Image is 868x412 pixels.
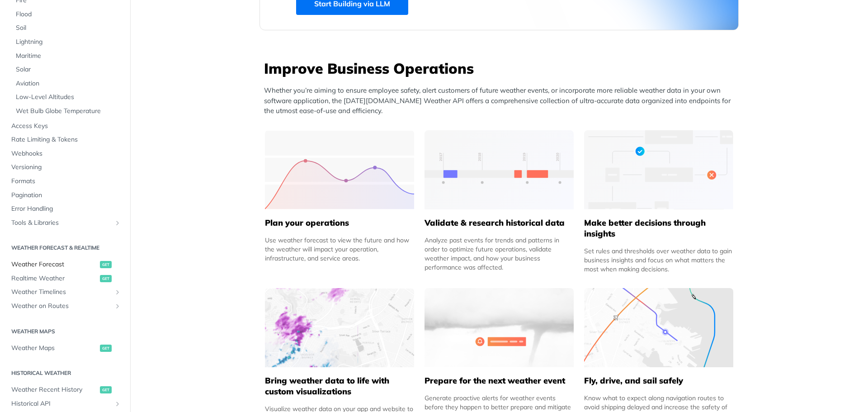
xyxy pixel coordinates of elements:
[100,275,112,282] span: get
[114,289,121,296] button: Show subpages for Weather Timelines
[100,386,112,393] span: get
[7,202,123,216] a: Error Handling
[7,147,123,161] a: Webhooks
[425,130,574,209] img: 13d7ca0-group-496-2.svg
[114,219,121,227] button: Show subpages for Tools & Libraries
[584,375,733,386] h5: Fly, drive, and sail safely
[7,119,123,133] a: Access Keys
[16,10,121,19] span: Flood
[11,49,123,63] a: Maritime
[425,375,574,386] h5: Prepare for the next weather event
[11,104,123,118] a: Wet Bulb Globe Temperature
[7,383,123,397] a: Weather Recent Historyget
[584,130,733,209] img: a22d113-group-496-32x.svg
[265,288,414,367] img: 4463876-group-4982x.svg
[11,149,121,158] span: Webhooks
[7,285,123,299] a: Weather TimelinesShow subpages for Weather Timelines
[265,218,414,228] h5: Plan your operations
[584,288,733,367] img: 994b3d6-mask-group-32x.svg
[7,189,123,202] a: Pagination
[425,218,574,228] h5: Validate & research historical data
[11,177,121,186] span: Formats
[11,191,121,200] span: Pagination
[11,21,123,35] a: Soil
[11,8,123,21] a: Flood
[11,218,112,227] span: Tools & Libraries
[7,397,123,411] a: Historical APIShow subpages for Historical API
[7,272,123,285] a: Realtime Weatherget
[11,135,121,144] span: Rate Limiting & Tokens
[114,400,121,407] button: Show subpages for Historical API
[11,35,123,49] a: Lightning
[11,90,123,104] a: Low-Level Altitudes
[584,218,733,239] h5: Make better decisions through insights
[100,345,112,352] span: get
[7,258,123,271] a: Weather Forecastget
[11,274,98,283] span: Realtime Weather
[425,288,574,367] img: 2c0a313-group-496-12x.svg
[16,24,121,33] span: Soil
[7,244,123,252] h2: Weather Forecast & realtime
[7,327,123,336] h2: Weather Maps
[11,399,112,408] span: Historical API
[7,133,123,147] a: Rate Limiting & Tokens
[16,79,121,88] span: Aviation
[16,107,121,116] span: Wet Bulb Globe Temperature
[100,261,112,268] span: get
[16,65,121,74] span: Solar
[11,302,112,311] span: Weather on Routes
[265,375,414,397] h5: Bring weather data to life with custom visualizations
[11,63,123,76] a: Solar
[16,93,121,102] span: Low-Level Altitudes
[7,369,123,377] h2: Historical Weather
[7,175,123,188] a: Formats
[264,85,739,116] p: Whether you’re aiming to ensure employee safety, alert customers of future weather events, or inc...
[425,236,574,272] div: Analyze past events for trends and patterns in order to optimize future operations, validate weat...
[11,344,98,353] span: Weather Maps
[265,130,414,209] img: 39565e8-group-4962x.svg
[7,216,123,230] a: Tools & LibrariesShow subpages for Tools & Libraries
[7,299,123,313] a: Weather on RoutesShow subpages for Weather on Routes
[11,204,121,213] span: Error Handling
[16,38,121,47] span: Lightning
[11,288,112,297] span: Weather Timelines
[264,58,739,78] h3: Improve Business Operations
[11,163,121,172] span: Versioning
[11,122,121,131] span: Access Keys
[11,385,98,394] span: Weather Recent History
[11,77,123,90] a: Aviation
[584,246,733,274] div: Set rules and thresholds over weather data to gain business insights and focus on what matters th...
[7,341,123,355] a: Weather Mapsget
[265,236,414,263] div: Use weather forecast to view the future and how the weather will impact your operation, infrastru...
[114,303,121,310] button: Show subpages for Weather on Routes
[11,260,98,269] span: Weather Forecast
[7,161,123,174] a: Versioning
[16,52,121,61] span: Maritime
